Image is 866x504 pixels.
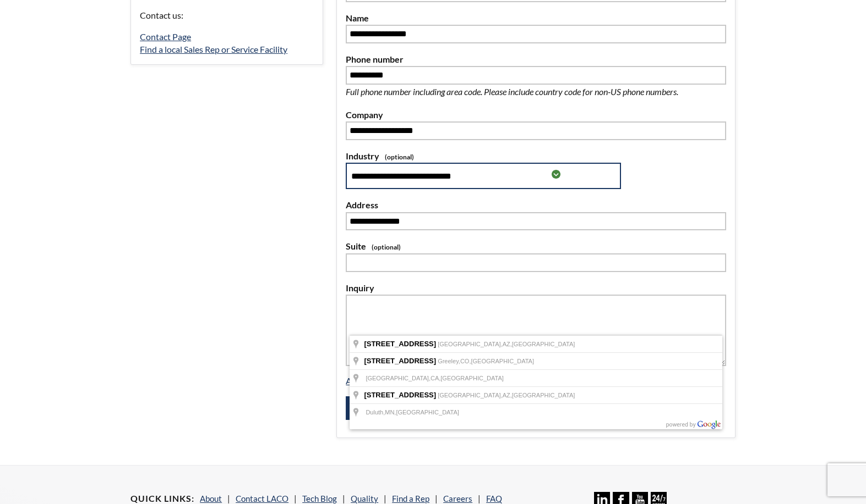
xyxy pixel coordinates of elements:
span: AZ, [503,392,512,398]
span: CO, [460,358,471,364]
span: CA, [431,375,440,381]
span: [GEOGRAPHIC_DATA], [438,392,503,398]
a: Find a local Sales Rep or Service Facility [140,44,287,54]
label: Phone number [346,52,726,67]
span: [GEOGRAPHIC_DATA], [366,375,431,381]
a: FAQ [486,494,502,503]
span: [GEOGRAPHIC_DATA], [438,341,503,347]
span: [STREET_ADDRESS] [364,391,436,399]
span: Duluth, [366,409,385,416]
span: AZ, [503,341,512,347]
a: Careers [443,494,472,503]
a: Quality [351,494,378,503]
label: Name [346,11,726,25]
a: Contact Page [140,31,191,42]
span: [GEOGRAPHIC_DATA] [471,358,534,364]
a: Find a Rep [392,494,429,503]
label: Industry [346,149,726,163]
span: [GEOGRAPHIC_DATA] [396,409,459,416]
label: Company [346,108,726,122]
p: Contact us: [140,8,314,23]
span: MN, [385,409,396,416]
span: [GEOGRAPHIC_DATA] [440,375,504,381]
p: Full phone number including area code. Please include country code for non-US phone numbers. [346,85,715,99]
a: Contact LACO [236,494,288,503]
span: [GEOGRAPHIC_DATA] [512,341,575,347]
label: Suite [346,239,726,253]
span: [GEOGRAPHIC_DATA] [512,392,575,398]
span: Greeley, [438,358,460,364]
a: Tech Blog [302,494,337,503]
span: [STREET_ADDRESS] [364,357,436,365]
label: Inquiry [346,281,726,295]
a: Add Document [346,375,404,386]
a: About [200,494,222,503]
span: [STREET_ADDRESS] [364,340,436,348]
label: Address [346,198,726,212]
